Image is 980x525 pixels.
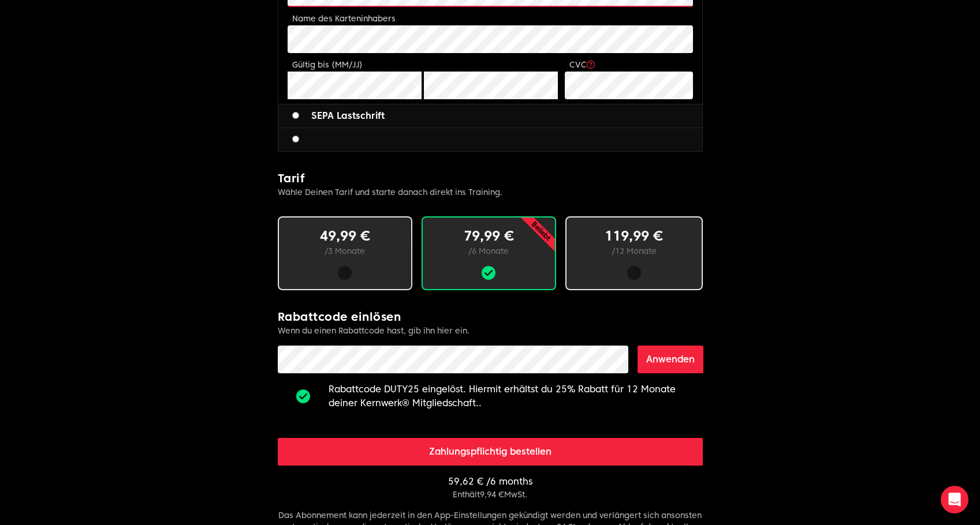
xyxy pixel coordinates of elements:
[569,60,595,69] label: CVC
[941,486,968,513] div: Open Intercom Messenger
[278,186,703,198] p: Wähle Deinen Tarif und starte danach direkt ins Training.
[278,170,703,186] h2: Tarif
[638,346,703,373] button: Anwenden
[278,325,703,336] p: Wenn du einen Rabattcode hast, gib ihn hier ein.
[292,14,396,23] label: Name des Karteninhabers
[441,227,536,245] p: 79,99 €
[585,245,683,257] p: / 12 Monate
[297,245,393,257] p: / 3 Monate
[585,227,683,245] p: 119,99 €
[292,109,385,123] label: SEPA Lastschrift
[292,60,363,69] label: Gültig bis (MM/JJ)
[441,245,536,257] p: / 6 Monate
[491,181,591,281] p: Beliebt
[278,489,703,500] p: Enthält 9,94 € MwSt.
[329,382,703,410] p: Rabattcode DUTY25 eingelöst. Hiermit erhältst du 25% Rabatt für 12 Monate deiner Kernwerk® Mitgli...
[292,112,299,119] input: SEPA Lastschrift
[278,438,703,466] button: Zahlungspflichtig bestellen
[278,475,703,489] p: 59,62 € / 6 months
[278,309,703,325] h2: Rabattcode einlösen
[297,227,393,245] p: 49,99 €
